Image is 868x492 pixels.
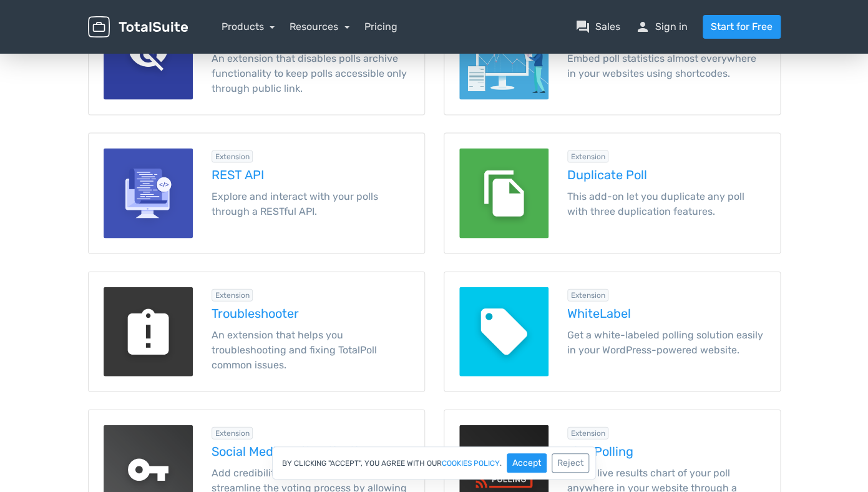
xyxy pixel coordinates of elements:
h5: WhiteLabel extension for TotalPoll [567,307,765,320]
a: Pricing [364,19,397,34]
div: Extension [212,150,253,163]
div: Extension [567,427,609,440]
h5: Troubleshooter extension for TotalPoll [212,307,409,320]
a: Duplicate Poll for TotalPoll Extension Duplicate Poll This add-on let you duplicate any poll with... [444,133,781,253]
div: Extension [212,289,253,302]
h5: Social Media Authentication extension for TotalPoll [212,445,409,458]
a: Start for Free [703,15,781,39]
p: Get a white-labeled polling solution easily in your WordPress-powered website. [567,328,765,358]
img: Statistics for TotalPoll [459,11,549,100]
a: Troubleshooter for TotalPoll Extension Troubleshooter An extension that helps you troubleshooting... [88,272,425,392]
a: Resources [290,21,349,32]
p: Embed poll statistics almost everywhere in your websites using shortcodes. [567,51,765,81]
img: TotalSuite for WordPress [88,16,188,38]
button: Accept [507,453,547,473]
a: personSign in [635,19,688,34]
h5: Duplicate Poll extension for TotalPoll [567,168,765,182]
a: question_answerSales [575,19,620,34]
button: Reject [552,453,589,473]
h5: Live Polling extension for TotalPoll [567,445,765,458]
p: An extension that helps you troubleshooting and fixing TotalPoll common issues. [212,328,409,373]
p: An extension that disables polls archive functionality to keep polls accessible only through publ... [212,51,409,96]
img: Disable Archive for TotalPoll [104,11,193,100]
img: Duplicate Poll for TotalPoll [459,149,549,238]
span: question_answer [575,19,590,34]
h5: REST API extension for TotalPoll [212,168,409,182]
div: Extension [212,427,253,440]
a: Products [222,21,275,32]
div: Extension [567,150,609,163]
div: Extension [567,289,609,302]
a: REST API for TotalPoll Extension REST API Explore and interact with your polls through a RESTful ... [88,133,425,253]
span: person [635,19,650,34]
img: Troubleshooter for TotalPoll [104,287,193,376]
a: WhiteLabel for TotalPoll Extension WhiteLabel Get a white-labeled polling solution easily in your... [444,272,781,392]
p: This add-on let you duplicate any poll with three duplication features. [567,189,765,219]
img: WhiteLabel for TotalPoll [459,287,549,376]
a: cookies policy [442,460,500,467]
p: Explore and interact with your polls through a RESTful API. [212,189,409,219]
img: REST API for TotalPoll [104,149,193,238]
div: By clicking "Accept", you agree with our . [272,446,596,480]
